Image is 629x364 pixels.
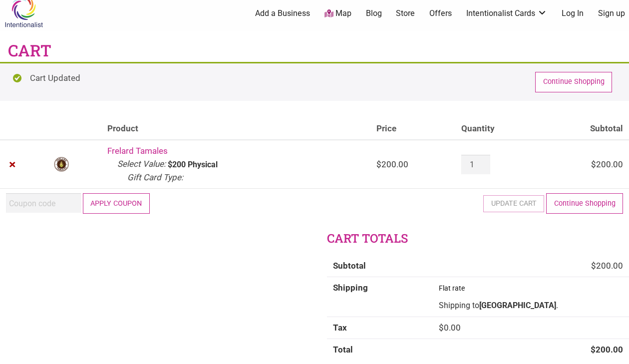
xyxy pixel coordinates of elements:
[591,159,623,169] bdi: 200.00
[376,159,408,169] bdi: 200.00
[439,323,461,333] bdi: 0.00
[327,255,433,277] th: Subtotal
[8,39,51,62] h1: Cart
[327,230,629,247] h2: Cart totals
[439,299,623,312] p: Shipping to .
[327,277,433,316] th: Shipping
[562,8,584,19] a: Log In
[466,8,547,19] a: Intentionalist Cards
[127,171,183,184] dt: Gift Card Type:
[117,158,166,171] dt: Select Value:
[53,156,69,172] img: Frelard Tamales logo
[370,118,455,140] th: Price
[168,161,186,169] p: $200
[324,8,351,19] a: Map
[6,193,81,213] input: Coupon code
[376,159,381,169] span: $
[188,161,218,169] p: Physical
[543,118,629,140] th: Subtotal
[546,193,623,214] a: Continue Shopping
[6,158,19,171] a: Remove Frelard Tamales from cart
[255,8,310,19] a: Add a Business
[396,8,415,19] a: Store
[591,345,623,355] bdi: 200.00
[455,118,543,140] th: Quantity
[479,301,556,310] strong: [GEOGRAPHIC_DATA]
[439,323,444,333] span: $
[327,317,433,339] th: Tax
[591,345,596,355] span: $
[591,261,623,271] bdi: 200.00
[591,159,596,169] span: $
[598,8,625,19] a: Sign up
[327,339,433,361] th: Total
[483,195,544,212] button: Update cart
[439,284,465,292] label: Flat rate
[83,193,150,214] button: Apply coupon
[591,261,596,271] span: $
[461,155,490,174] input: Product quantity
[535,72,612,92] a: Continue Shopping
[366,8,382,19] a: Blog
[101,118,370,140] th: Product
[107,146,168,156] a: Frelard Tamales
[429,8,452,19] a: Offers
